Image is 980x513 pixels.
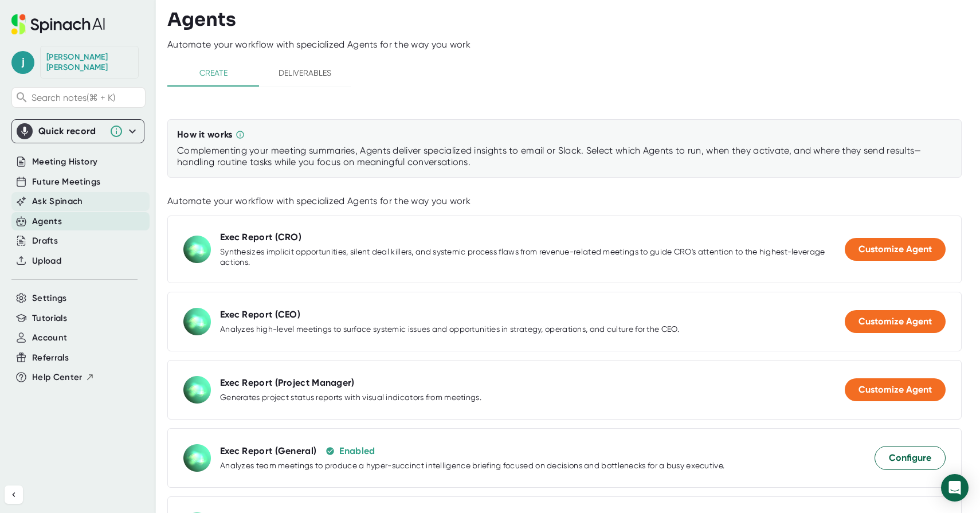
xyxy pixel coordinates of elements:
span: Customize Agent [859,384,932,395]
button: Drafts [32,234,58,248]
button: Upload [32,254,61,268]
span: j [11,51,34,74]
button: Account [32,331,67,344]
div: Joel Foy [46,52,132,72]
button: Referrals [32,351,69,365]
div: Quick record [17,120,139,143]
button: Tutorials [32,312,67,325]
img: Exec Report (Project Manager) [183,376,211,404]
div: Open Intercom Messenger [941,474,969,502]
button: Configure [875,446,946,470]
button: Help Center [32,371,95,384]
svg: Complementing your meeting summaries, Agents deliver specialized insights to email or Slack. Sele... [236,130,245,139]
div: Generates project status reports with visual indicators from meetings. [220,393,481,403]
div: Quick record [38,126,104,137]
button: Ask Spinach [32,195,83,208]
div: Synthesizes implicit opportunities, silent deal killers, and systemic process flaws from revenue-... [220,247,845,267]
div: Analyzes team meetings to produce a hyper-succinct intelligence briefing focused on decisions and... [220,461,724,471]
button: Meeting History [32,155,97,169]
div: Exec Report (General) [220,445,316,457]
div: Exec Report (CRO) [220,232,301,243]
button: Future Meetings [32,175,100,189]
button: Agents [32,215,62,228]
img: Exec Report (General) [183,444,211,472]
div: Enabled [339,445,375,457]
span: Configure [889,451,931,465]
div: Complementing your meeting summaries, Agents deliver specialized insights to email or Slack. Sele... [177,145,952,168]
span: Deliverables [266,66,344,80]
span: Help Center [32,371,83,384]
button: Customize Agent [845,238,946,261]
button: Customize Agent [845,310,946,333]
button: Customize Agent [845,378,946,401]
span: Search notes (⌘ + K) [32,92,142,103]
button: Collapse sidebar [5,485,23,504]
span: Customize Agent [859,316,932,327]
span: Customize Agent [859,244,932,254]
div: Exec Report (CEO) [220,309,300,320]
div: Exec Report (Project Manager) [220,377,355,389]
div: How it works [177,129,233,140]
h3: Agents [167,9,236,30]
img: Exec Report (CRO) [183,236,211,263]
img: Exec Report (CEO) [183,308,211,335]
div: Automate your workflow with specialized Agents for the way you work [167,195,962,207]
span: Create [174,66,252,80]
button: Settings [32,292,67,305]
div: Automate your workflow with specialized Agents for the way you work [167,39,980,50]
div: Analyzes high-level meetings to surface systemic issues and opportunities in strategy, operations... [220,324,679,335]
